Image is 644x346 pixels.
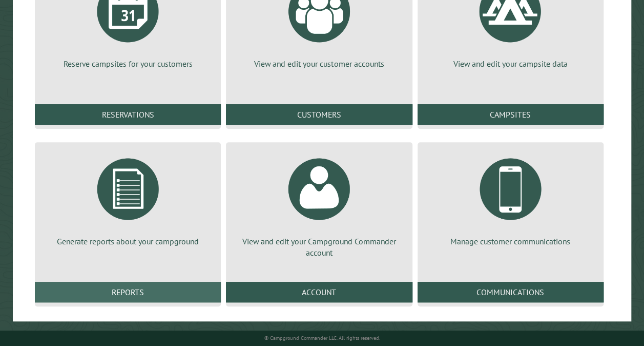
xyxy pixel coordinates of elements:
[35,282,221,302] a: Reports
[238,150,400,259] a: View and edit your Campground Commander account
[47,236,209,247] p: Generate reports about your campground
[47,150,209,247] a: Generate reports about your campground
[226,104,412,125] a: Customers
[264,335,380,341] small: © Campground Commander LLC. All rights reserved.
[226,282,412,302] a: Account
[430,58,591,69] p: View and edit your campsite data
[47,58,209,69] p: Reserve campsites for your customers
[418,282,604,302] a: Communications
[238,58,400,69] p: View and edit your customer accounts
[430,236,591,247] p: Manage customer communications
[35,104,221,125] a: Reservations
[238,236,400,259] p: View and edit your Campground Commander account
[430,150,591,247] a: Manage customer communications
[418,104,604,125] a: Campsites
